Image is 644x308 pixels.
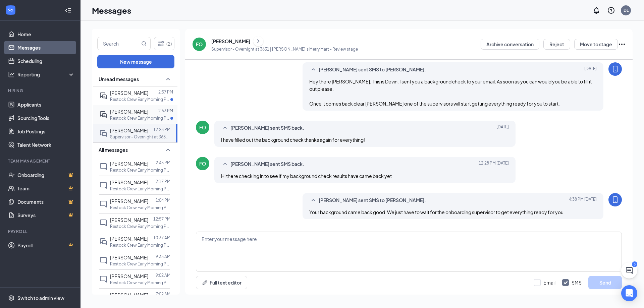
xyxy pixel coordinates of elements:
[17,27,75,41] a: Home
[230,124,304,132] span: [PERSON_NAME] sent SMS back.
[110,90,148,96] span: [PERSON_NAME]
[588,276,622,289] button: Send
[153,216,170,222] p: 12:57 PM
[625,266,633,274] svg: ChatActive
[99,129,107,137] svg: DoubleChat
[156,272,170,278] p: 9:02 AM
[17,208,75,222] a: SurveysCrown
[98,37,140,50] input: Search
[156,160,170,166] p: 2:45 PM
[592,6,600,14] svg: Notifications
[164,75,172,83] svg: SmallChevronUp
[569,196,597,204] span: [DATE] 4:38 PM
[230,160,304,168] span: [PERSON_NAME] sent SMS back.
[141,41,147,46] svg: MagnifyingGlass
[221,173,392,179] span: Hi there checking in to see if my background check results have came back yet
[8,71,15,78] svg: Analysis
[199,160,206,167] div: FO
[319,196,426,204] span: [PERSON_NAME] sent SMS to [PERSON_NAME].
[110,167,170,173] p: Restock Crew Early Morning Part Time (4:00 am - 8:00 am) at 3631 | [PERSON_NAME]'s Merry Mart
[110,127,148,133] span: [PERSON_NAME]
[158,108,173,114] p: 2:53 PM
[621,285,637,301] div: Open Intercom Messenger
[211,46,358,52] p: Supervisor - Overnight at 3631 | [PERSON_NAME]'s Merry Mart - Review stage
[574,39,618,50] button: Move to stage
[196,276,247,289] button: Full text editorPen
[110,109,148,115] span: [PERSON_NAME]
[110,236,148,242] span: [PERSON_NAME]
[543,39,570,50] button: Reject
[255,37,262,45] svg: ChevronRight
[611,196,619,204] svg: MobileSms
[99,256,107,264] svg: ChatInactive
[99,294,107,302] svg: ChatInactive
[110,280,170,286] p: Restock Crew Early Morning Part Time (4:00 am - 8:00 am) at 3631 | [PERSON_NAME]'s Merry Mart
[17,239,75,252] a: PayrollCrown
[110,224,170,229] p: Restock Crew Early Morning Part Time (4:00 am - 8:00 am) at 3631 | [PERSON_NAME]'s Merry Mart
[8,295,15,301] svg: Settings
[92,5,131,16] h1: Messages
[99,181,107,189] svg: ChatInactive
[153,235,170,241] p: 10:37 AM
[99,111,107,119] svg: ActiveDoubleChat
[164,146,172,154] svg: SmallChevronUp
[632,261,637,267] div: 3
[110,254,148,260] span: [PERSON_NAME]
[110,179,148,185] span: [PERSON_NAME]
[221,160,229,168] svg: SmallChevronUp
[156,291,170,297] p: 7:02 AM
[199,124,206,131] div: FO
[584,66,597,74] span: [DATE]
[17,111,75,125] a: Sourcing Tools
[99,146,128,153] span: All messages
[8,88,73,94] div: Hiring
[110,273,148,279] span: [PERSON_NAME]
[309,78,592,107] span: Hey there [PERSON_NAME]. This is Devin. I sent you a background check to your email. As soon as y...
[624,7,629,13] div: DL
[309,66,317,74] svg: SmallChevronUp
[97,55,174,68] button: New message
[221,137,365,143] span: I have filled out the background check thanks again for everything!
[253,36,263,46] button: ChevronRight
[110,161,148,167] span: [PERSON_NAME]
[110,97,170,102] p: Restock Crew Early Morning Part Time (4:00 am - 8:00 am) at 3631 | [PERSON_NAME]'s Merry Mart
[110,242,170,248] p: Restock Crew Early Morning Part Time (4:00 am - 8:00 am) at 3631 | [PERSON_NAME]'s Merry Mart
[309,196,317,204] svg: SmallChevronUp
[99,275,107,283] svg: ChatInactive
[156,254,170,259] p: 9:35 AM
[99,163,107,171] svg: ChatInactive
[481,39,539,50] button: Archive conversation
[8,158,73,164] div: Team Management
[211,38,250,45] div: [PERSON_NAME]
[17,182,75,195] a: TeamCrown
[309,209,565,215] span: Your background came back good. We just have to wait for the onboarding supervisor to get everyth...
[17,125,75,138] a: Job Postings
[157,40,165,48] svg: Filter
[156,179,170,184] p: 2:17 PM
[99,238,107,246] svg: DoubleChat
[158,89,173,95] p: 2:57 PM
[7,7,14,13] svg: WorkstreamLogo
[8,229,73,234] div: Payroll
[621,262,637,279] button: ChatActive
[110,198,148,204] span: [PERSON_NAME]
[17,71,75,78] div: Reporting
[496,124,509,132] span: [DATE]
[110,115,170,121] p: Restock Crew Early Morning Part Time (4:00 am - 8:00 am) at 3631 | [PERSON_NAME]'s Merry Mart
[154,37,174,50] button: Filter (2)
[618,40,626,48] svg: Ellipses
[110,205,170,210] p: Restock Crew Early Morning Part Time (4:00 am - 8:00 am) at 3631 | [PERSON_NAME]'s Merry Mart
[110,186,170,192] p: Restock Crew Early Morning Part Time (4:00 am - 8:00 am) at 3631 | [PERSON_NAME]'s Merry Mart
[110,292,148,298] span: [PERSON_NAME]
[221,124,229,132] svg: SmallChevronUp
[479,160,509,168] span: [DATE] 12:28 PM
[99,76,139,82] span: Unread messages
[202,279,208,286] svg: Pen
[153,127,170,132] p: 12:28 PM
[65,7,71,14] svg: Collapse
[99,200,107,208] svg: ChatInactive
[17,195,75,208] a: DocumentsCrown
[99,219,107,227] svg: ChatInactive
[17,98,75,111] a: Applicants
[196,41,203,48] div: FO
